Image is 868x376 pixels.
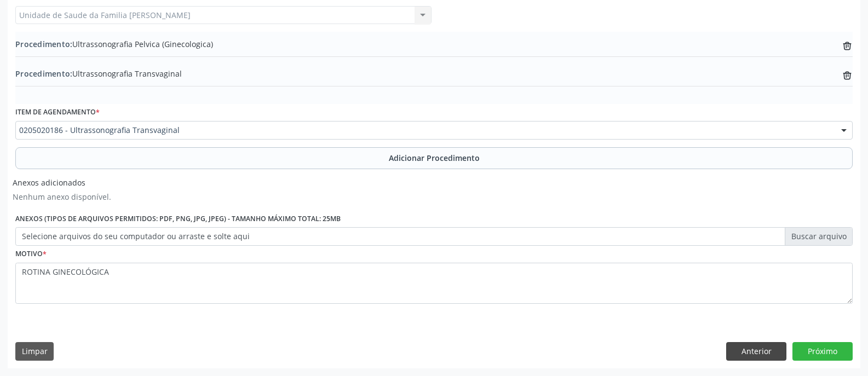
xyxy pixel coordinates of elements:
[15,38,213,50] span: Ultrassonografia Pelvica (Ginecologica)
[15,68,72,79] span: Procedimento:
[15,39,72,49] span: Procedimento:
[13,191,111,203] p: Nenhum anexo disponível.
[15,210,341,227] label: Anexos (Tipos de arquivos permitidos: PDF, PNG, JPG, JPEG) - Tamanho máximo total: 25MB
[15,104,100,121] label: Item de agendamento
[13,178,111,188] h6: Anexos adicionados
[792,342,853,361] button: Próximo
[726,342,786,361] button: Anterior
[15,68,182,79] span: Ultrassonografia Transvaginal
[19,125,830,136] span: 0205020186 - Ultrassonografia Transvaginal
[389,152,480,164] span: Adicionar Procedimento
[15,246,47,263] label: Motivo
[15,147,853,169] button: Adicionar Procedimento
[15,342,54,361] button: Limpar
